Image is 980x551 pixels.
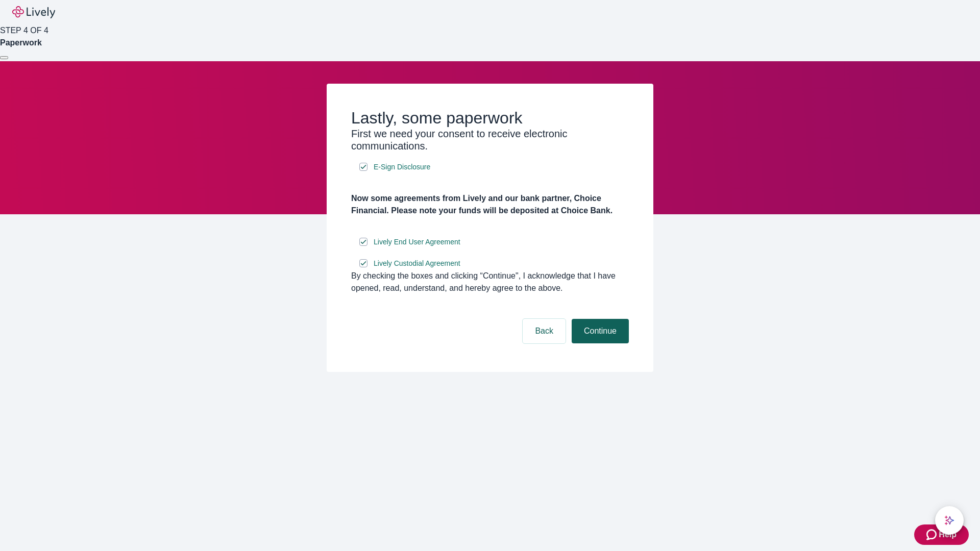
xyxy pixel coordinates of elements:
[939,529,957,541] span: Help
[351,270,629,294] div: By checking the boxes and clicking “Continue", I acknowledge that I have opened, read, understand...
[372,236,462,248] a: e-sign disclosure document
[935,506,964,535] button: chat
[12,6,55,18] img: Lively
[351,128,629,152] h3: First we need your consent to receive electronic communications.
[374,258,460,269] span: Lively Custodial Agreement
[523,319,566,343] button: Back
[372,161,432,173] a: e-sign disclosure document
[944,515,954,525] svg: Lively AI Assistant
[372,257,462,270] a: e-sign disclosure document
[374,237,460,247] span: Lively End User Agreement
[572,319,629,343] button: Continue
[374,162,430,172] span: E-Sign Disclosure
[914,524,969,545] button: Zendesk support iconHelp
[351,108,629,128] h2: Lastly, some paperwork
[926,529,939,541] svg: Zendesk support icon
[351,192,629,217] h4: Now some agreements from Lively and our bank partner, Choice Financial. Please note your funds wi...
